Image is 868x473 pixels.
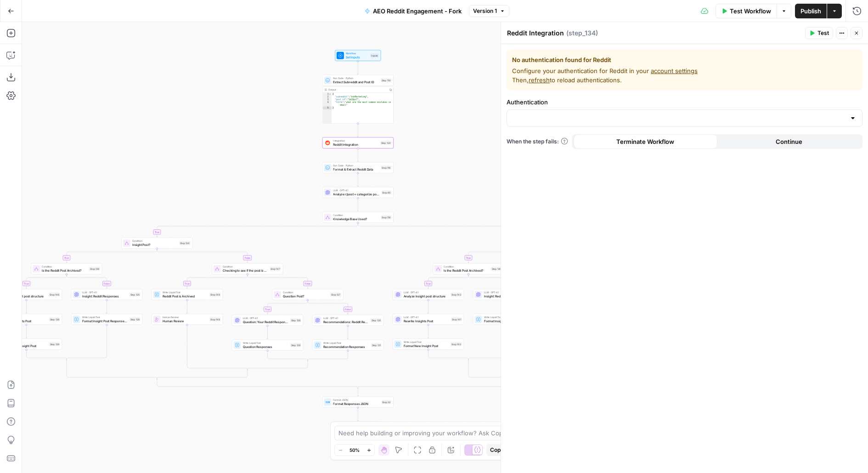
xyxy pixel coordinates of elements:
[444,265,489,268] span: Condition
[322,107,332,109] div: 5
[163,291,208,294] span: Write Liquid Text
[223,265,268,268] span: Condition
[507,97,862,107] label: Authentication
[325,141,330,145] img: reddit_icon.png
[322,137,394,148] div: IntegrationReddit IntegrationStep 134
[616,137,674,146] span: Terminate Workflow
[187,325,248,370] g: Edge from step_148 to step_147-conditional-end
[82,319,128,323] span: Format Insight Post Response + Rewrite
[130,317,141,321] div: Step 126
[322,212,394,223] div: ConditionKnowledge Base Used?Step 118
[212,263,283,274] div: ConditionChecking to see if the post is archivedStep 147
[346,55,369,59] span: Set Inputs
[381,190,391,194] div: Step 90
[243,316,288,320] span: LLM · GPT-4.1
[157,378,358,389] g: Edge from step_124-conditional-end to step_118-conditional-end
[290,318,301,322] div: Step 128
[529,76,550,84] span: refresh
[106,300,107,313] g: Edge from step_125 to step_126
[267,300,308,314] g: Edge from step_127 to step_128
[312,315,383,326] div: LLM · GPT-4.1Recommendations: Reddit ResponsesStep 130
[469,5,509,17] button: Version 1
[451,317,462,321] div: Step 141
[308,300,349,314] g: Edge from step_127 to step_130
[373,6,462,16] span: AEO Reddit Engagement - Fork
[186,274,248,288] g: Edge from step_147 to step_149
[357,407,359,421] g: Edge from step_32 to end
[473,289,544,300] div: LLM · GPT-4.1Insight: Reddit ResponsesStep 105
[393,289,464,300] div: LLM · GPT-4.1Analyze insight post structureStep 143
[71,314,142,325] div: Write Liquid TextFormat Insight Post Response + RewriteStep 126
[507,137,568,146] a: When the step fails:
[428,325,429,338] g: Edge from step_141 to step_142
[473,314,544,325] div: Write Liquid TextFormat Insight Post Response + RewriteStep 86
[272,289,344,300] div: ConditionQuestion Post?Step 127
[716,4,777,18] button: Test Workflow
[357,388,359,396] g: Edge from step_118-conditional-end to step_32
[333,167,379,171] span: Format & Extract Reddit Data
[66,248,157,262] g: Edge from step_124 to step_136
[322,75,394,124] div: Run Code · PythonExtract Subreddit and Post IDStep 114Output{ "subreddit":"AskMarketing", "post_i...
[346,51,369,55] span: Workflow
[82,291,128,294] span: LLM · GPT-4.1
[393,314,464,325] div: LLM · GPT-4.1Rewrite Insights PostStep 141
[152,289,223,300] div: Write Liquid TextReddit Post is ArchivedStep 149
[357,198,359,211] g: Edge from step_90 to step_118
[404,340,449,344] span: Write Liquid Text
[333,192,379,196] span: Analyze r/post + categorize post type
[404,294,449,298] span: Analyze insight post structure
[817,29,829,37] span: Test
[2,291,47,294] span: LLM · GPT-4.1
[507,28,564,38] textarea: Reddit Integration
[717,134,861,149] button: Continue
[89,267,100,271] div: Step 136
[357,173,359,186] g: Edge from step_116 to step_90
[328,88,386,91] div: Output
[322,93,332,96] div: 1
[349,446,360,454] span: 50%
[805,27,833,39] button: Test
[243,344,288,349] span: Question Responses
[31,263,102,274] div: ConditionIs the Reddit Post Archived?Step 136
[179,241,191,245] div: Step 124
[157,248,248,262] g: Edge from step_124 to step_147
[186,300,188,313] g: Edge from step_149 to step_148
[322,162,394,173] div: Run Code · PythonFormat & Extract Reddit DataStep 116
[132,239,178,243] span: Condition
[312,340,383,351] div: Write Liquid TextRecommendation ResponsesStep 131
[451,292,462,296] div: Step 143
[2,315,47,319] span: LLM · GPT-4.1
[232,340,303,351] div: Write Liquid TextQuestion ResponsesStep 129
[486,444,507,456] button: Copy
[800,6,821,16] span: Publish
[67,274,107,288] g: Edge from step_136 to step_125
[152,314,223,325] div: Human ReviewHuman ReviewStep 148
[428,349,469,360] g: Edge from step_142 to step_140-conditional-end
[393,339,464,350] div: Write Liquid TextFormat New Insight PostStep 142
[333,164,379,167] span: Run Code · Python
[322,397,394,408] div: Format JSONFormat Responses JSONStep 32
[333,213,379,217] span: Condition
[67,359,157,380] g: Edge from step_136-conditional-end to step_124-conditional-end
[49,292,60,296] div: Step 146
[322,50,394,61] div: WorkflowSet InputsInputs
[357,148,359,161] g: Edge from step_134 to step_116
[232,315,303,326] div: LLM · GPT-4.1Question: Your Reddit ResponsesStep 128
[268,350,308,361] g: Edge from step_129 to step_127-conditional-end
[270,267,281,271] div: Step 147
[2,319,47,323] span: Rewrite Insights Post
[209,292,221,296] div: Step 149
[380,141,392,145] div: Step 134
[323,316,369,320] span: LLM · GPT-4.1
[381,78,392,82] div: Step 114
[49,317,60,321] div: Step 138
[371,343,382,347] div: Step 131
[490,446,504,454] span: Copy
[323,344,369,349] span: Recommendation Responses
[290,343,301,347] div: Step 129
[2,294,47,298] span: Analyze insight post structure
[283,294,328,298] span: Question Post?
[333,401,379,406] span: Format Responses JSON
[491,267,502,271] div: Step 140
